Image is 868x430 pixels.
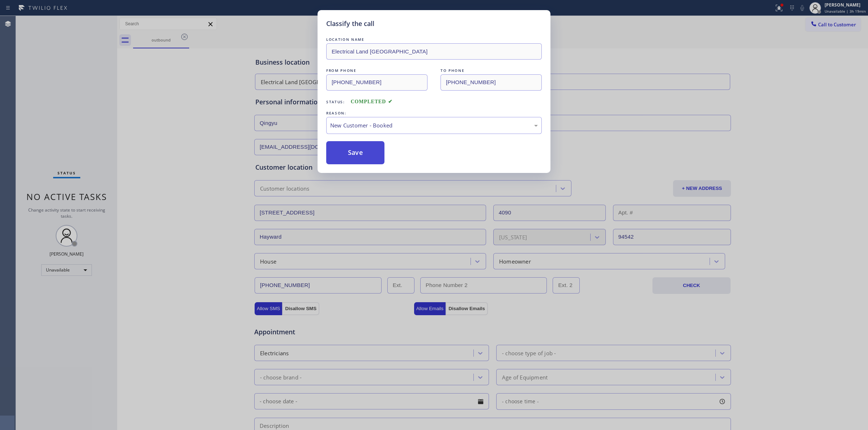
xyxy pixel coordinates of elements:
div: LOCATION NAME [326,36,542,43]
div: REASON: [326,109,542,117]
span: Status: [326,99,345,104]
div: New Customer - Booked [330,121,538,130]
div: TO PHONE [441,67,542,74]
span: COMPLETED [351,99,393,104]
button: Save [326,141,384,164]
h5: Classify the call [326,19,374,29]
input: To phone [441,74,542,91]
div: FROM PHONE [326,67,427,74]
input: From phone [326,74,427,91]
